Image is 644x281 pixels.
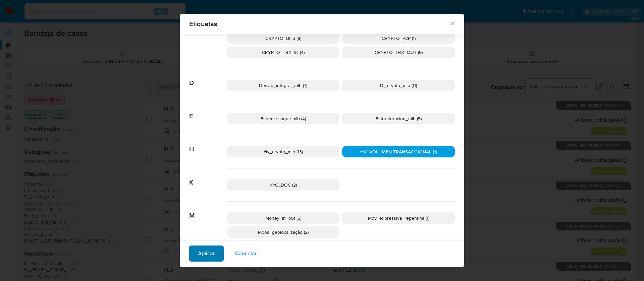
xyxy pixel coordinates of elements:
span: H [189,135,227,153]
div: CRYPTO_P2P (1) [342,32,455,44]
span: Desvio_integral_mlb (7) [259,82,307,89]
div: Money_in_out (5) [227,212,339,224]
div: Mpos_geolocalização (2) [227,226,339,238]
div: HV_VOLUMEN TRANSACCIONAL (1) [342,146,455,157]
span: Money_in_out (5) [265,215,301,221]
div: Espécie saque mlb (4) [227,113,339,124]
span: Mov_expressiva_repentina (1) [368,215,429,221]
div: Di_crypto_mlb (11) [342,80,455,91]
button: Aplicar [189,245,224,262]
div: Hv_crypto_mlb (13) [227,146,339,157]
span: CRYPTO_TRX_OUT (9) [375,49,423,56]
div: Desvio_integral_mlb (7) [227,80,339,91]
button: Fechar [449,20,455,26]
span: Cancelar [235,246,257,261]
span: Etiquetas [189,20,449,27]
div: KYC_DOC (2) [227,179,339,191]
span: Aplicar [198,246,215,261]
div: CRYPTO_BHS (8) [227,32,339,44]
div: Mov_expressiva_repentina (1) [342,212,455,224]
button: Cancelar [226,245,266,262]
div: CRYPTO_TRX_IN (4) [227,47,339,58]
div: CRYPTO_TRX_OUT (9) [342,47,455,58]
div: Estructuracion_mlb (5) [342,113,455,124]
span: Di_crypto_mlb (11) [380,82,417,89]
span: Mpos_geolocalização (2) [258,229,309,235]
span: HV_VOLUMEN TRANSACCIONAL (1) [360,148,437,155]
span: M [189,202,227,220]
span: D [189,69,227,87]
span: KYC_DOC (2) [270,182,297,188]
span: Espécie saque mlb (4) [261,115,306,122]
span: Estructuracion_mlb (5) [376,115,422,122]
span: CRYPTO_BHS (8) [265,35,301,42]
span: Hv_crypto_mlb (13) [264,148,303,155]
span: CRYPTO_TRX_IN (4) [262,49,305,56]
span: CRYPTO_P2P (1) [382,35,416,42]
span: E [189,102,227,120]
span: K [189,168,227,187]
